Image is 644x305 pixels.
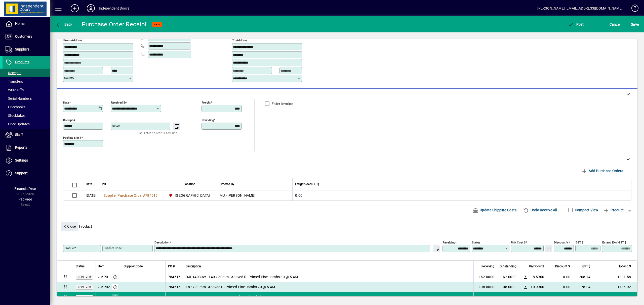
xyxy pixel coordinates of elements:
td: 0.00 [547,282,573,292]
span: 162.0000 [479,294,494,299]
a: Knowledge Base [628,1,638,17]
mat-label: Notes [112,124,120,127]
span: Ordered By [220,181,234,187]
td: DJP14025 - 140 x 25mm Grooved FJ Primed Pine Jambs 30 @ 5.4m [183,292,473,302]
td: 0.00 [292,190,631,200]
span: Location [184,181,195,187]
td: 162.0000 [497,272,519,282]
label: Enter Invoice [271,101,293,106]
td: 1236.06 [593,292,637,302]
span: Extend $ [619,264,631,269]
span: Unit Cost $ [529,264,544,269]
span: Staff [15,133,23,137]
span: 10.9900 [531,284,544,289]
div: Date [86,181,97,187]
span: Receiving [481,264,494,269]
td: 208.74 [573,272,593,282]
mat-label: Receipt # [63,118,75,122]
button: Save [630,20,640,29]
button: Change Price Levels [522,283,529,290]
mat-label: Extend excl GST $ [602,240,626,244]
td: 185.41 [573,292,593,302]
span: Settings [15,158,28,162]
span: Support [15,171,28,175]
mat-label: Discount % [554,240,568,244]
a: Reports [3,141,50,154]
button: Cancel [608,20,622,29]
span: Pricebooks [5,105,25,109]
button: Back [54,20,74,29]
td: 784515 [165,292,183,302]
mat-hint: Use 'Enter' to start a new line [138,130,177,136]
td: 0.00 [547,292,573,302]
span: Date [86,181,92,187]
mat-label: Description [154,240,169,244]
span: Status [76,264,85,269]
span: Freight (excl GST) [295,181,319,187]
a: Receipts [3,69,50,77]
mat-label: Unit Cost $ [511,240,526,244]
td: MJ - [PERSON_NAME] [217,190,292,200]
div: Independent Doors [99,4,129,12]
span: [GEOGRAPHIC_DATA] [175,193,210,198]
a: Support [3,167,50,180]
button: Post [566,20,585,29]
td: 784515 [165,282,183,292]
a: Stocktakes [3,111,50,120]
button: Change Price Levels [522,293,529,300]
div: Ordered By [220,181,290,187]
a: Suppliers [3,43,50,56]
span: Product [603,206,624,214]
a: Supplier Purchase Order#784515 [102,193,159,198]
div: Product [57,217,637,232]
span: PO [102,181,106,187]
td: 187 x 30mm Grooved FJ Primed Pine Jambs 20 @ 5.4M [183,282,473,292]
div: Purchase Order Receipt [82,20,147,28]
span: Home [15,22,24,26]
div: JMP01 [98,294,110,299]
span: Description [186,264,201,269]
td: 1186.92 [593,282,637,292]
a: Serial Numbers [3,94,50,103]
a: Staff [3,129,50,141]
span: Write Offs [5,88,24,92]
span: Financial Year [14,187,36,191]
button: Undo Receive All [521,206,559,215]
td: [DATE] [83,190,99,200]
td: 178.04 [573,282,593,292]
button: Close [61,222,78,231]
span: Received [78,286,91,289]
td: 0.00 [547,272,573,282]
span: ave [631,20,639,28]
td: 162.0000 [497,292,519,302]
mat-label: Date [63,100,69,104]
td: DJP14030W - 140 x 30mm Grooved FJ Primed Pine Jambs 30 @ 5.4M [183,272,473,282]
span: 8.5900 [533,274,544,279]
span: Discount % [555,264,570,269]
span: Supplier Purchase Order [104,193,143,197]
span: Cancel [610,20,621,28]
span: Back [56,22,72,26]
span: Christchurch [167,192,212,198]
span: Serial Numbers [5,96,32,100]
button: Product [601,206,626,215]
mat-label: Status [472,240,480,244]
span: Undo Receive All [523,206,557,214]
span: Price Updates [5,122,30,126]
mat-label: Rounding [202,118,214,122]
div: JMP01 [98,274,110,279]
span: ost [568,22,584,26]
app-page-header-button: Close [59,224,79,228]
a: Pricebooks [3,103,50,111]
span: 7.6300 [533,294,544,299]
a: Write Offs [3,86,50,94]
span: Add Purchase Orders [581,167,623,175]
div: Freight (excl GST) [295,181,625,187]
span: Package [18,197,32,201]
a: Home [3,18,50,30]
span: Close [63,222,76,231]
span: Suppliers [15,47,29,51]
span: Received [78,296,91,299]
div: JMP02 [98,284,110,289]
span: Update Shipping Costs [472,206,517,214]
